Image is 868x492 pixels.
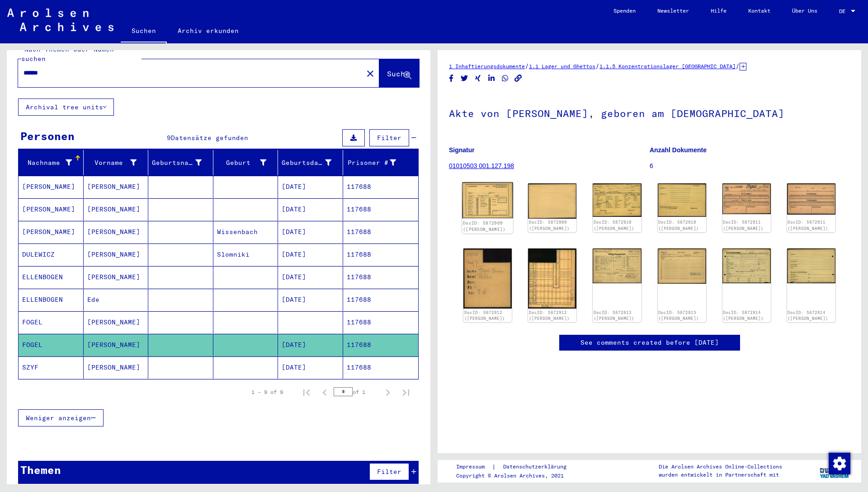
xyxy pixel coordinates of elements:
[659,463,782,471] p: Die Arolsen Archives Online-Collections
[464,310,505,321] a: DocID: 5872912 ([PERSON_NAME])
[217,158,267,168] div: Geburt‏
[297,383,316,401] button: First page
[723,220,764,231] a: DocID: 5872911 ([PERSON_NAME])
[594,220,634,231] a: DocID: 5872910 ([PERSON_NAME])
[343,266,419,288] mat-cell: 117688
[213,150,278,175] mat-header-cell: Geburt‏
[487,73,496,84] button: Share on LinkedIn
[361,64,379,82] button: Clear
[449,63,525,70] a: 1 Inhaftierungsdokumente
[278,198,343,220] mat-cell: [DATE]
[722,248,771,283] img: 001.jpg
[167,134,171,142] span: 9
[19,334,84,356] mat-cell: FOGEL
[22,155,83,170] div: Nachname
[658,248,706,284] img: 002.jpg
[84,150,149,175] mat-header-cell: Vorname
[593,248,641,284] img: 001.jpg
[379,59,419,87] button: Suche
[347,158,396,168] div: Prisoner #
[496,462,577,472] a: Datenschutzerklärung
[278,334,343,356] mat-cell: [DATE]
[343,311,419,333] mat-cell: 117688
[658,183,706,217] img: 002.jpg
[19,176,84,198] mat-cell: [PERSON_NAME]
[84,221,149,243] mat-cell: [PERSON_NAME]
[514,73,523,84] button: Copy link
[282,158,331,168] div: Geburtsdatum
[529,310,570,321] a: DocID: 5872912 ([PERSON_NAME])
[278,244,343,266] mat-cell: [DATE]
[462,183,513,218] img: 001.jpg
[19,244,84,266] mat-cell: DULEWICZ
[278,356,343,379] mat-cell: [DATE]
[84,198,149,220] mat-cell: [PERSON_NAME]
[463,220,506,232] a: DocID: 5872909 ([PERSON_NAME])
[659,471,782,479] p: wurden entwickelt in Partnerschaft mit
[278,176,343,198] mat-cell: [DATE]
[529,63,595,70] a: 1.1 Lager und Ghettos
[343,176,419,198] mat-cell: 117688
[278,266,343,288] mat-cell: [DATE]
[525,62,529,70] span: /
[87,155,148,170] div: Vorname
[84,289,149,311] mat-cell: Ede
[19,311,84,333] mat-cell: FOGEL
[447,73,456,84] button: Share on Facebook
[787,248,835,283] img: 002.jpg
[217,155,278,170] div: Geburt‏
[84,244,149,266] mat-cell: [PERSON_NAME]
[449,93,850,132] h1: Akte von [PERSON_NAME], geboren am [DEMOGRAPHIC_DATA]
[19,221,84,243] mat-cell: [PERSON_NAME]
[19,150,84,175] mat-header-cell: Nachname
[839,8,849,14] span: DE
[788,310,828,321] a: DocID: 5872914 ([PERSON_NAME])
[152,155,213,170] div: Geburtsname
[343,289,419,311] mat-cell: 117688
[19,356,84,379] mat-cell: SZYF
[528,248,576,309] img: 002.jpg
[87,158,137,168] div: Vorname
[84,311,149,333] mat-cell: [PERSON_NAME]
[463,248,512,309] img: 001.jpg
[595,62,599,70] span: /
[343,150,419,175] mat-header-cell: Prisoner #
[529,220,570,231] a: DocID: 5872909 ([PERSON_NAME])
[121,20,167,43] a: Suchen
[18,409,104,426] button: Weniger anzeigen
[152,158,202,168] div: Geburtsname
[343,244,419,266] mat-cell: 117688
[369,129,409,146] button: Filter
[251,388,283,396] div: 1 – 9 of 9
[278,221,343,243] mat-cell: [DATE]
[788,220,828,231] a: DocID: 5872911 ([PERSON_NAME])
[343,221,419,243] mat-cell: 117688
[787,183,835,215] img: 002.jpg
[316,383,334,401] button: Previous page
[213,244,278,266] mat-cell: Slomniki
[84,334,149,356] mat-cell: [PERSON_NAME]
[650,161,850,171] p: 6
[449,146,475,154] b: Signatur
[369,463,409,480] button: Filter
[456,472,577,480] p: Copyright © Arolsen Archives, 2021
[19,289,84,311] mat-cell: ELLENBOGEN
[167,20,250,42] a: Archiv erkunden
[723,310,764,321] a: DocID: 5872914 ([PERSON_NAME])
[456,462,577,472] div: |
[658,310,699,321] a: DocID: 5872913 ([PERSON_NAME])
[377,468,401,476] span: Filter
[593,183,641,217] img: 001.jpg
[387,69,410,78] span: Suche
[722,183,771,214] img: 001.jpg
[580,338,719,347] a: See comments created before [DATE]
[365,68,376,79] mat-icon: close
[84,176,149,198] mat-cell: [PERSON_NAME]
[347,155,408,170] div: Prisoner #
[171,134,248,142] span: Datensätze gefunden
[473,73,483,84] button: Share on Xing
[829,453,850,474] img: Zustimmung ändern
[20,128,75,144] div: Personen
[84,266,149,288] mat-cell: [PERSON_NAME]
[343,198,419,220] mat-cell: 117688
